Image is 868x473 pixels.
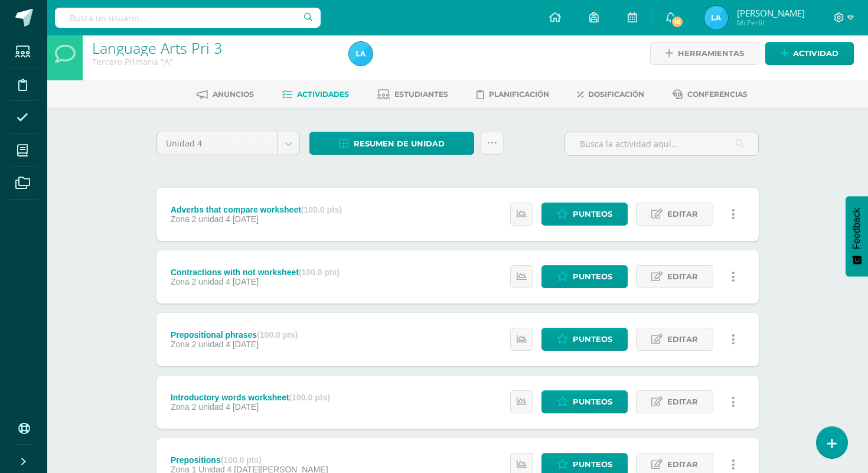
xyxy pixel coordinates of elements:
span: [DATE] [233,214,259,224]
span: Actividad [793,43,838,64]
strong: (100.0 pts) [257,330,298,340]
span: Dosificación [588,90,644,99]
span: Conferencias [687,90,748,99]
a: Planificación [477,85,549,104]
div: Tercero Primaria 'A' [92,56,335,67]
span: [PERSON_NAME] [737,7,805,19]
a: Punteos [541,390,628,413]
span: 16 [671,15,684,28]
span: Actividades [297,90,349,99]
span: [DATE] [233,277,259,286]
span: Anuncios [213,90,254,99]
strong: (100.0 pts) [221,455,262,465]
a: Anuncios [197,85,254,104]
span: Zona 2 unidad 4 [171,402,230,412]
a: Dosificación [577,85,644,104]
a: Actividad [765,42,854,65]
a: Conferencias [673,85,748,104]
button: Feedback - Mostrar encuesta [846,196,868,276]
img: 6154c65518de364556face02cf411cfc.png [704,6,728,30]
a: Punteos [541,328,628,351]
img: 6154c65518de364556face02cf411cfc.png [349,42,373,66]
strong: (100.0 pts) [289,393,330,402]
a: Punteos [541,203,628,226]
span: Herramientas [678,43,744,64]
input: Busca la actividad aquí... [565,132,758,155]
span: Editar [667,391,698,413]
span: Editar [667,328,698,350]
span: Zona 2 unidad 4 [171,277,230,286]
a: Herramientas [650,42,759,65]
a: Resumen de unidad [309,132,474,155]
span: Punteos [573,328,612,350]
a: Language Arts Pri 3 [92,38,222,58]
span: Mi Perfil [737,18,805,28]
span: [DATE] [233,402,259,412]
span: Feedback [851,208,862,249]
a: Actividades [282,85,349,104]
input: Busca un usuario... [55,8,321,28]
span: Punteos [573,266,612,288]
span: Punteos [573,203,612,225]
span: Editar [667,266,698,288]
span: Resumen de unidad [354,133,445,155]
div: Adverbs that compare worksheet [171,205,342,214]
h1: Language Arts Pri 3 [92,40,335,56]
div: Prepositional phrases [171,330,298,340]
a: Estudiantes [377,85,448,104]
span: Estudiantes [394,90,448,99]
span: Editar [667,203,698,225]
div: Prepositions [171,455,328,465]
span: Punteos [573,391,612,413]
div: Contractions with not worksheet [171,268,340,277]
span: [DATE] [233,340,259,349]
div: Introductory words worksheet [171,393,330,402]
strong: (100.0 pts) [299,268,340,277]
span: Unidad 4 [166,132,268,155]
span: Planificación [489,90,549,99]
span: Zona 2 unidad 4 [171,214,230,224]
strong: (100.0 pts) [301,205,342,214]
a: Unidad 4 [157,132,299,155]
span: Zona 2 unidad 4 [171,340,230,349]
a: Punteos [541,265,628,288]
